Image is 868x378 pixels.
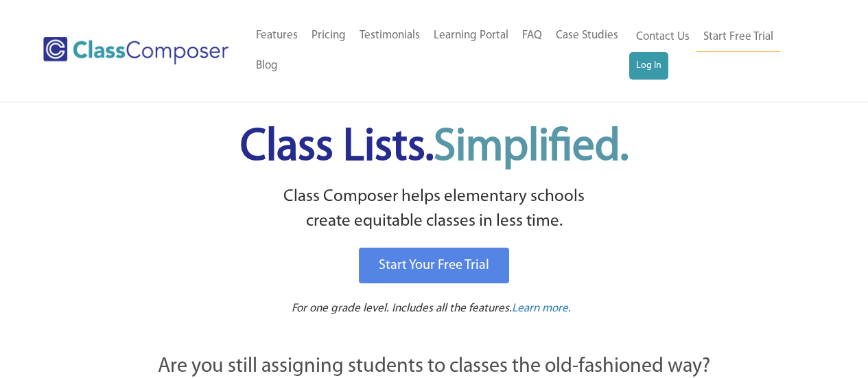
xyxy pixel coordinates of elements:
[43,37,228,64] img: Class Composer
[292,303,512,314] span: For one grade level. Includes all the features.
[549,21,625,51] a: Case Studies
[379,259,489,272] span: Start Your Free Trial
[434,126,629,170] span: Simplified.
[512,303,571,314] span: Learn more.
[359,248,509,283] a: Start Your Free Trial
[305,21,353,51] a: Pricing
[629,22,696,52] a: Contact Us
[629,52,668,80] a: Log In
[427,21,515,51] a: Learning Portal
[696,22,780,53] a: Start Free Trial
[249,51,285,81] a: Blog
[82,185,786,235] p: Class Composer helps elementary schools create equitable classes in less time.
[249,21,629,81] nav: Header Menu
[353,21,427,51] a: Testimonials
[515,21,549,51] a: FAQ
[512,300,571,318] a: Learn more.
[629,22,814,80] nav: Header Menu
[240,126,629,170] span: Class Lists.
[249,21,305,51] a: Features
